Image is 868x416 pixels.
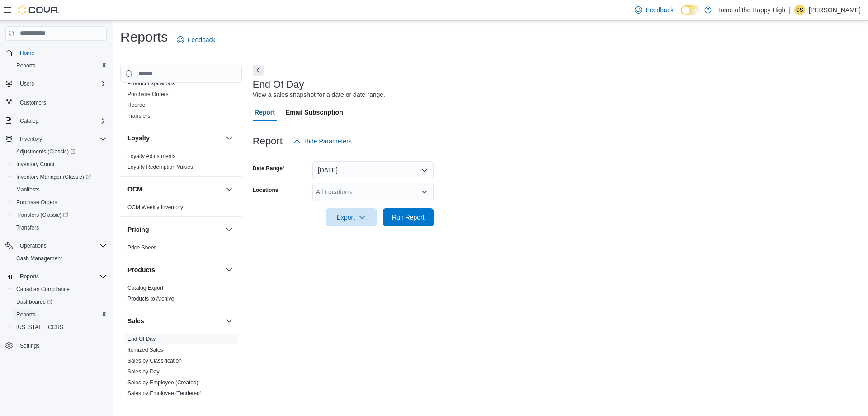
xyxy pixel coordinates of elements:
a: Sales by Classification [127,358,182,364]
button: Customers [2,96,110,109]
span: Cash Management [13,253,107,264]
span: Operations [16,240,107,251]
span: Settings [16,340,107,351]
a: Reorder [127,102,147,108]
button: Run Report [383,208,434,226]
span: Reports [13,60,107,71]
span: End Of Day [127,335,156,343]
span: Reports [16,271,107,282]
button: Inventory [16,134,46,144]
span: Product Expirations [127,80,175,87]
a: Purchase Orders [13,197,61,208]
span: Canadian Compliance [16,286,70,293]
button: Next [253,65,264,76]
span: Inventory Count [13,159,107,170]
span: Feedback [188,35,215,44]
a: Price Sheet [127,244,156,251]
span: Washington CCRS [13,322,107,333]
div: OCM [120,202,242,216]
a: Feedback [173,31,219,49]
button: Operations [16,240,50,251]
span: Inventory [20,135,42,143]
span: Adjustments (Classic) [16,148,75,155]
a: Loyalty Adjustments [127,153,176,159]
span: Feedback [646,5,673,14]
button: OCM [127,185,222,194]
span: Home [16,47,107,58]
span: Inventory Manager (Classic) [16,173,91,181]
a: Products to Archive [127,296,174,302]
span: Sales by Day [127,368,160,375]
a: Transfers (Classic) [9,209,110,221]
span: Products to Archive [127,295,174,302]
img: Cova [18,5,59,14]
h3: Report [253,136,283,147]
a: Feedback [631,1,677,19]
button: Catalog [2,115,110,127]
span: Export [331,208,371,226]
span: Report [255,103,275,121]
span: [US_STATE] CCRS [16,324,63,331]
span: Reports [13,309,107,320]
label: Locations [253,186,278,194]
button: Products [127,265,222,274]
span: Loyalty Adjustments [127,153,176,160]
h3: End Of Day [253,79,304,90]
p: [PERSON_NAME] [809,5,861,15]
span: Itemized Sales [127,346,163,354]
button: Pricing [224,224,235,235]
a: Dashboards [13,296,56,307]
button: Canadian Compliance [9,283,110,296]
nav: Complex example [5,43,107,376]
a: Manifests [13,184,43,195]
div: Products [120,282,242,308]
a: Sales by Employee (Tendered) [127,390,202,397]
a: Canadian Compliance [13,284,73,295]
span: Inventory Manager (Classic) [13,172,107,182]
span: Price Sheet [127,244,156,251]
button: Pricing [127,225,222,234]
div: Loyalty [120,151,242,176]
button: Users [2,77,110,90]
button: Operations [2,239,110,252]
span: Operations [20,242,47,249]
button: Manifests [9,183,110,196]
span: Purchase Orders [127,91,169,98]
a: Purchase Orders [127,91,169,97]
span: Catalog [20,117,38,124]
button: Reports [16,271,42,282]
span: Reports [20,273,39,280]
a: Catalog Export [127,285,163,291]
button: Users [16,78,38,89]
span: Transfers [13,222,107,233]
span: Adjustments (Classic) [13,146,107,157]
span: SS [796,5,803,15]
span: Users [20,80,34,87]
a: Inventory Count [13,159,58,170]
span: Customers [16,96,107,108]
a: Inventory Manager (Classic) [9,171,110,183]
a: Cash Management [13,253,66,264]
h3: Sales [127,316,144,325]
a: Dashboards [9,296,110,308]
p: Home of the Happy High [716,5,785,15]
a: Itemized Sales [127,347,163,353]
a: Adjustments (Classic) [13,146,79,157]
button: Settings [2,339,110,352]
button: [DATE] [312,161,434,179]
span: Catalog [16,115,107,126]
button: Cash Management [9,252,110,265]
button: Open list of options [421,188,428,196]
a: Reports [13,309,39,320]
a: Transfers [13,222,42,233]
a: Inventory Manager (Classic) [13,172,94,182]
button: Loyalty [127,134,222,143]
span: Manifests [13,184,107,195]
a: Settings [16,340,43,351]
span: Transfers (Classic) [13,210,107,220]
span: Home [20,49,34,57]
span: Catalog Export [127,284,163,292]
span: Sales by Employee (Tendered) [127,390,202,397]
input: Dark Mode [681,5,700,15]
